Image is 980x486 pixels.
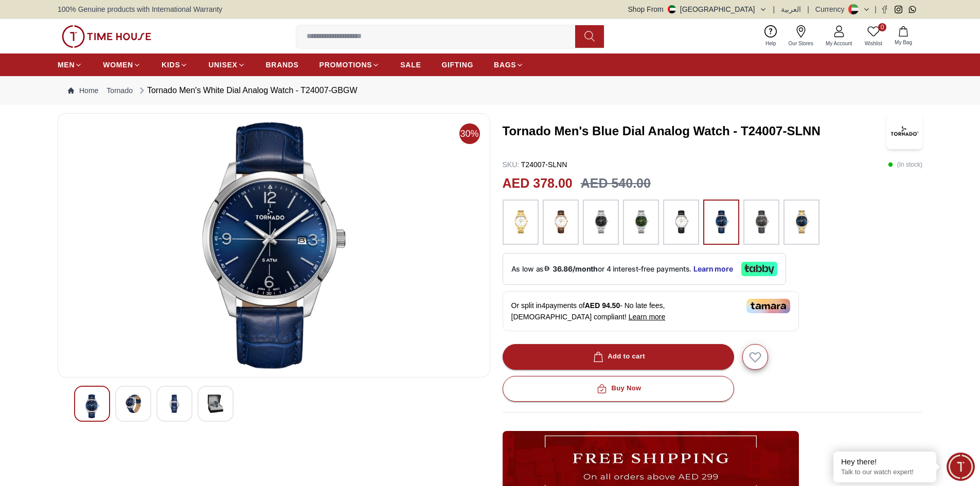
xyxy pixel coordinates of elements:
[746,299,790,313] img: Tamara
[881,6,888,13] a: Facebook
[947,453,975,481] div: Chat Widget
[628,4,767,14] button: Shop From[GEOGRAPHIC_DATA]
[103,60,133,70] span: WOMEN
[66,122,482,369] img: Tornado Men's White Dial Analog Watch - T24007-GBGW
[508,205,533,240] img: ...
[58,4,222,14] span: 100% Genuine products with International Warranty
[503,344,734,370] button: Add to cart
[886,113,922,149] img: Tornado Men's Blue Dial Analog Watch - T24007-SLNN
[789,205,814,240] img: ...
[208,60,237,70] span: UNISEX
[595,383,641,394] div: Buy Now
[878,23,886,31] span: 0
[319,60,372,70] span: PROMOTIONS
[591,351,645,363] div: Add to cart
[503,159,567,170] p: T24007-SLNN
[628,205,654,240] img: ...
[888,159,922,170] p: ( In stock )
[503,174,573,193] h2: AED 378.00
[106,85,133,96] a: Tornado
[165,394,184,413] img: Tornado Men's White Dial Analog Watch - T24007-GBGW
[58,56,82,74] a: MEN
[503,160,520,169] span: SKU :
[759,23,782,49] a: Help
[441,56,473,74] a: GIFTING
[400,56,421,74] a: SALE
[708,205,734,240] img: ...
[58,76,922,105] nav: Breadcrumb
[908,6,916,13] a: Whatsapp
[822,40,857,47] span: My Account
[62,25,151,48] img: ...
[668,5,676,13] img: United Arab Emirates
[503,376,734,402] button: Buy Now
[459,123,480,144] span: 30%
[124,394,142,413] img: Tornado Men's White Dial Analog Watch - T24007-GBGW
[859,23,888,49] a: 0Wishlist
[785,40,817,47] span: Our Stores
[890,39,916,46] span: My Bag
[58,60,75,70] span: MEN
[503,291,799,331] div: Or split in 4 payments of - No late fees, [DEMOGRAPHIC_DATA] compliant!
[266,60,299,70] span: BRANDS
[895,6,902,13] a: Instagram
[548,205,574,240] img: ...
[781,4,801,14] button: العربية
[585,301,620,310] span: AED 94.50
[807,4,809,14] span: |
[581,174,651,193] h3: AED 540.00
[861,40,886,47] span: Wishlist
[841,468,929,477] p: Talk to our watch expert!
[668,205,694,240] img: ...
[773,4,775,14] span: |
[83,394,101,418] img: Tornado Men's White Dial Analog Watch - T24007-GBGW
[208,56,245,74] a: UNISEX
[588,205,614,240] img: ...
[162,56,188,74] a: KIDS
[68,85,98,96] a: Home
[206,394,225,413] img: Tornado Men's White Dial Analog Watch - T24007-GBGW
[815,4,849,14] div: Currency
[503,123,887,139] h3: Tornado Men's Blue Dial Analog Watch - T24007-SLNN
[441,60,473,70] span: GIFTING
[494,56,524,74] a: BAGS
[761,40,780,47] span: Help
[137,84,358,97] div: Tornado Men's White Dial Analog Watch - T24007-GBGW
[266,56,299,74] a: BRANDS
[841,457,929,467] div: Hey there!
[400,60,421,70] span: SALE
[162,60,180,70] span: KIDS
[494,60,516,70] span: BAGS
[782,23,819,49] a: Our Stores
[888,24,918,48] button: My Bag
[749,205,774,240] img: ...
[103,56,141,74] a: WOMEN
[875,4,877,14] span: |
[319,56,380,74] a: PROMOTIONS
[629,313,666,321] span: Learn more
